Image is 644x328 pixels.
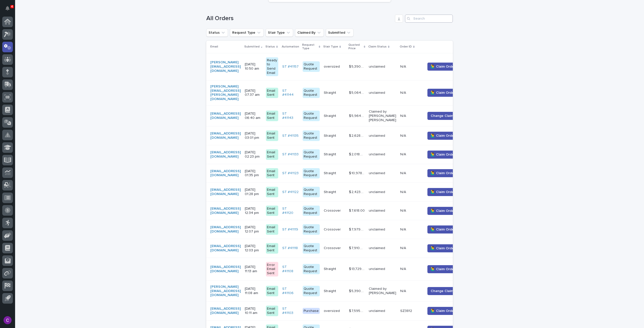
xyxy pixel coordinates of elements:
[2,3,13,14] button: Notifications
[295,29,324,37] button: Claimed By
[266,88,278,98] div: Email Sent
[303,61,320,72] div: Quote Request
[245,265,262,273] p: [DATE] 11:13 am
[431,133,455,138] span: 🙋‍♂️ Claim Order
[282,246,298,250] a: ST #41118
[400,90,407,95] p: N/A
[400,133,407,138] p: N/A
[431,246,455,251] span: 🙋‍♂️ Claim Order
[431,152,455,157] span: 🙋‍♂️ Claim Order
[303,224,320,235] div: Quote Request
[206,183,468,202] tr: [EMAIL_ADDRESS][DOMAIN_NAME] [DATE] 01:28 pmEmail SentST #41122 Quote RequestStraightStraight $ 2...
[431,208,455,213] span: 🙋‍♂️ Claim Order
[400,208,407,213] p: N/A
[303,308,320,314] div: Purchase
[431,64,455,69] span: 🙋‍♂️ Claim Order
[245,150,262,159] p: [DATE] 02:23 pm
[245,169,262,178] p: [DATE] 01:35 pm
[349,151,366,157] p: $ 2,018.00
[349,90,366,95] p: $ 5,064.00
[427,112,460,120] button: Change Claimer
[431,227,455,232] span: 🙋‍♂️ Claim Order
[349,288,366,293] p: $ 5,390.00
[206,29,228,37] button: Status
[324,90,337,95] p: Straight
[245,131,262,140] p: [DATE] 03:01 pm
[427,63,459,71] button: 🙋‍♂️ Claim Order
[349,113,366,118] p: $ 5,964.00
[266,306,278,316] div: Email Sent
[206,126,468,145] tr: [EMAIL_ADDRESS][DOMAIN_NAME] [DATE] 03:01 pmEmail SentST #41135 Quote RequestStraightStraight $ 2...
[282,227,298,232] a: ST #41119
[348,42,363,52] p: Quoted Price
[282,112,299,120] a: ST #41143
[369,246,396,250] p: unclaimed
[400,44,412,50] p: Order ID
[349,170,366,175] p: $ 10,978.00
[206,105,468,126] tr: [EMAIL_ADDRESS][DOMAIN_NAME] [DATE] 06:40 amEmail SentST #41143 Quote RequestStraightStraight $ 5...
[324,133,337,138] p: Straight
[400,266,407,271] p: N/A
[427,307,459,315] button: 🙋‍♂️ Claim Order
[369,65,396,69] p: unclaimed
[369,309,396,313] p: unclaimed
[349,245,366,250] p: $ 7,910.00
[326,29,353,37] button: Submitted
[427,225,459,233] button: 🙋‍♂️ Claim Order
[303,206,320,216] div: Quote Request
[427,132,459,140] button: 🙋‍♂️ Claim Order
[206,239,468,258] tr: [EMAIL_ADDRESS][DOMAIN_NAME] [DATE] 12:03 pmEmail SentST #41118 Quote RequestCrossoverCrossover $...
[266,149,278,160] div: Email Sent
[245,112,262,120] p: [DATE] 06:40 am
[266,206,278,216] div: Email Sent
[431,113,457,118] span: Change Claimer
[349,208,366,213] p: $ 7,618.00
[282,65,299,69] a: ST #41157
[324,308,341,313] p: oversized
[427,207,459,215] button: 🙋‍♂️ Claim Order
[400,245,407,250] p: N/A
[303,168,320,179] div: Quote Request
[266,286,278,296] div: Email Sent
[266,187,278,197] div: Email Sent
[266,130,278,141] div: Email Sent
[11,5,13,8] p: 4
[282,134,299,138] a: ST #41135
[206,302,468,320] tr: [EMAIL_ADDRESS][DOMAIN_NAME] [DATE] 10:11 amEmail SentST #41103 Purchaseoversizedoversized $ 7,59...
[210,244,241,253] a: [EMAIL_ADDRESS][DOMAIN_NAME]
[349,226,366,232] p: $ 7,979.00
[369,152,396,157] p: unclaimed
[266,111,278,121] div: Email Sent
[400,226,407,232] p: N/A
[303,243,320,254] div: Quote Request
[266,243,278,254] div: Email Sent
[230,29,264,37] button: Request Type
[369,209,396,213] p: unclaimed
[245,307,262,315] p: [DATE] 10:11 am
[210,150,241,159] a: [EMAIL_ADDRESS][DOMAIN_NAME]
[369,91,396,95] p: unclaimed
[282,265,299,273] a: ST #41108
[369,134,396,138] p: unclaimed
[431,190,455,195] span: 🙋‍♂️ Claim Order
[400,308,413,313] p: SZ3812
[282,190,299,194] a: ST #41122
[245,188,262,196] p: [DATE] 01:28 pm
[206,258,468,280] tr: [EMAIL_ADDRESS][DOMAIN_NAME] [DATE] 11:13 amError Email SentST #41108 Quote RequestStraightStraig...
[324,208,342,213] p: Crossover
[431,308,455,313] span: 🙋‍♂️ Claim Order
[324,288,337,293] p: Straight
[324,113,337,118] p: Straight
[427,151,459,159] button: 🙋‍♂️ Claim Order
[431,171,455,176] span: 🙋‍♂️ Claim Order
[210,84,241,101] a: [PERSON_NAME][EMAIL_ADDRESS][PERSON_NAME][DOMAIN_NAME]
[427,188,459,196] button: 🙋‍♂️ Claim Order
[302,42,317,52] p: Request Type
[400,189,407,194] p: N/A
[245,225,262,234] p: [DATE] 12:07 pm
[206,53,468,80] tr: [PERSON_NAME][EMAIL_ADDRESS][DOMAIN_NAME] [DATE] 10:50 amReady to Send EmailST #41157 Quote Reque...
[369,171,396,175] p: unclaimed
[405,15,453,23] div: Search
[282,89,299,97] a: ST #41144
[324,245,342,250] p: Crossover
